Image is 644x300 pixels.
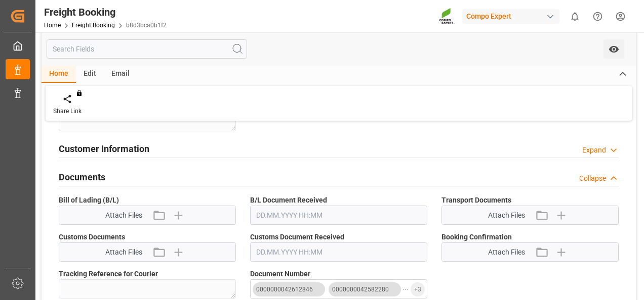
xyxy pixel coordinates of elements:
[250,279,427,298] button: open menu
[44,5,167,20] div: Freight Booking
[586,5,609,28] button: Help Center
[579,173,606,184] div: Collapse
[76,66,104,83] div: Edit
[329,282,401,296] button: 0000000042582280
[250,242,427,262] input: DD.MM.YYYY HH:MM
[59,232,125,242] span: Customs Documents
[105,210,142,221] span: Attach Files
[250,232,344,242] span: Customs Document Received
[250,269,310,279] span: Document Number
[414,281,421,297] span: + 3
[256,284,313,294] div: 0000000042612846
[488,247,525,258] span: Attach Files
[441,232,512,242] span: Booking Confirmation
[250,206,427,225] input: DD.MM.YYYY HH:MM
[441,195,511,206] span: Transport Documents
[59,195,119,206] span: Bill of Lading (B/L)
[582,145,606,156] div: Expand
[332,284,389,294] div: 0000000042582280
[462,7,563,26] button: Compo Expert
[251,280,409,299] button: menu-button
[105,247,142,258] span: Attach Files
[42,66,76,83] div: Home
[439,8,455,25] img: Screenshot%202023-09-29%20at%2010.02.21.png_1712312052.png
[47,39,247,59] input: Search Fields
[59,170,105,184] h2: Documents
[253,282,325,296] button: 0000000042612846
[603,39,624,59] button: open menu
[59,142,149,156] h2: Customer Information
[44,22,61,29] a: Home
[563,5,586,28] button: show 0 new notifications
[462,9,559,24] div: Compo Expert
[250,195,327,206] span: B/L Document Received
[59,269,158,279] span: Tracking Reference for Courier
[411,282,425,296] button: +3
[72,22,115,29] a: Freight Booking
[402,282,409,296] span: ...
[488,210,525,221] span: Attach Files
[104,66,137,83] div: Email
